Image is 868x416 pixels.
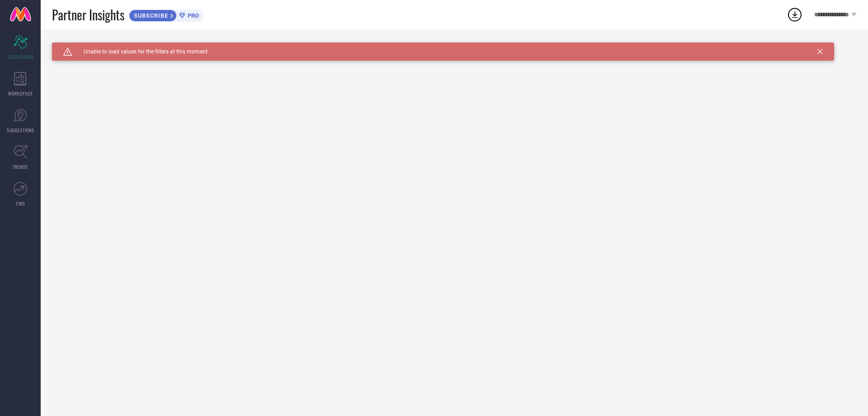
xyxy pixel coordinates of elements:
span: SUGGESTIONS [7,127,34,134]
div: Open download list [787,6,803,23]
span: FWD [16,200,25,207]
span: Unable to load values for the filters at this moment. [72,48,209,55]
div: Unable to load filters at this moment. Please try later. [52,43,857,50]
span: SCORECARDS [7,53,34,60]
span: Partner Insights [52,5,124,24]
a: SUBSCRIBEPRO [129,7,203,22]
span: TRENDS [13,163,28,170]
span: WORKSPACE [8,90,33,97]
span: SUBSCRIBE [129,12,170,19]
span: PRO [185,12,199,19]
